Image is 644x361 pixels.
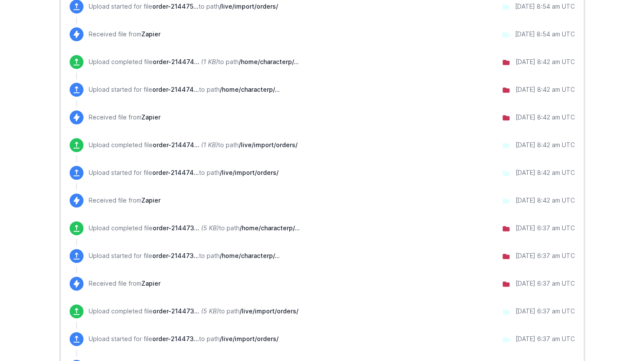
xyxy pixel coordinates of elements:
div: [DATE] 6:37 am UTC [516,335,575,343]
div: [DATE] 8:42 am UTC [516,196,575,205]
div: [DATE] 6:37 am UTC [516,279,575,288]
div: [DATE] 6:37 am UTC [516,307,575,316]
span: order-214475-2025-09-25-08.53.07.xml [152,3,199,10]
span: Zapier [141,30,160,38]
span: order-214474-2025-09-25-08.41.17.xml [153,141,199,148]
div: [DATE] 8:54 am UTC [515,2,575,11]
span: Zapier [141,113,160,121]
span: /home/characterp/public_html/wp-content/uploads/wpallexport/exports/sent/ [220,252,280,259]
span: /live/import/orders/ [220,169,279,176]
div: [DATE] 8:54 am UTC [515,30,575,39]
p: Upload completed file to path [89,307,298,316]
i: (5 KB) [201,224,219,232]
p: Upload completed file to path [89,58,299,66]
span: order-214473-2025-09-25-06.31.49.xml [152,335,199,342]
div: [DATE] 8:42 am UTC [516,58,575,66]
p: Upload started for file to path [89,85,280,94]
span: /live/import/orders/ [239,141,298,148]
div: [DATE] 6:37 am UTC [516,224,575,232]
span: order-214474-2025-09-25-08.41.17.xml.sent [152,86,199,93]
p: Received file from [89,113,160,122]
span: /live/import/orders/ [220,335,279,342]
p: Received file from [89,30,160,39]
span: /home/characterp/public_html/wp-content/uploads/wpallexport/exports/sent/ [220,86,280,93]
i: (1 KB) [201,141,218,148]
p: Upload started for file to path [89,168,279,177]
span: order-214473-2025-09-25-06.31.49.xml.sent [152,252,199,259]
i: (1 KB) [201,58,218,65]
p: Upload started for file to path [89,2,278,11]
span: order-214474-2025-09-25-08.41.17.xml.sent [153,58,199,65]
span: order-214474-2025-09-25-08.41.17.xml [152,169,199,176]
div: [DATE] 8:42 am UTC [516,141,575,149]
p: Upload completed file to path [89,224,300,232]
p: Received file from [89,279,160,288]
span: order-214473-2025-09-25-06.31.49.xml [153,307,199,315]
span: /home/characterp/public_html/wp-content/uploads/wpallexport/exports/sent/ [239,58,299,65]
div: [DATE] 8:42 am UTC [516,113,575,122]
div: [DATE] 8:42 am UTC [516,85,575,94]
iframe: Drift Widget Chat Controller [601,318,634,351]
p: Upload completed file to path [89,141,298,149]
i: (5 KB) [201,307,219,315]
span: /home/characterp/public_html/wp-content/uploads/wpallexport/exports/sent/ [240,224,300,232]
span: /live/import/orders/ [240,307,298,315]
span: /live/import/orders/ [219,3,278,10]
div: [DATE] 8:42 am UTC [516,168,575,177]
p: Upload started for file to path [89,251,280,260]
div: [DATE] 6:37 am UTC [516,251,575,260]
span: Zapier [141,280,160,287]
span: Zapier [141,197,160,204]
p: Upload started for file to path [89,335,279,343]
span: order-214473-2025-09-25-06.31.49.xml.sent [153,224,199,232]
p: Received file from [89,196,160,205]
